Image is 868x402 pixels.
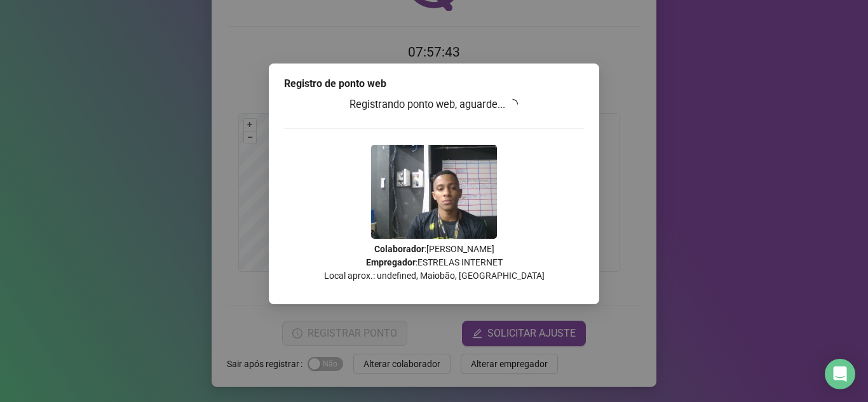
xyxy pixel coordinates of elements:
[508,99,518,109] span: loading
[284,243,584,283] p: : [PERSON_NAME] : ESTRELAS INTERNET Local aprox.: undefined, Maiobão, [GEOGRAPHIC_DATA]
[366,257,416,267] strong: Empregador
[374,244,424,254] strong: Colaborador
[825,359,855,389] div: Open Intercom Messenger
[371,145,497,239] img: 2Q==
[284,76,584,91] div: Registro de ponto web
[284,97,584,113] h3: Registrando ponto web, aguarde...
